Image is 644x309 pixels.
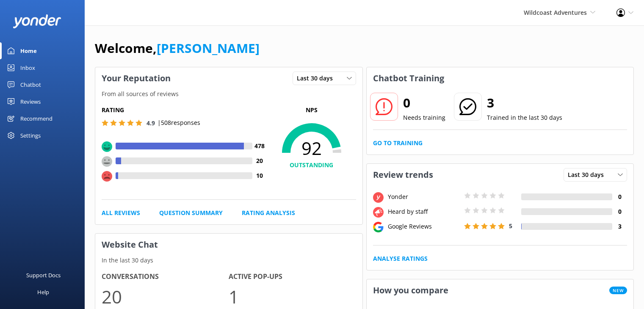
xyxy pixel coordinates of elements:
div: Support Docs [26,267,61,284]
a: All Reviews [102,208,140,218]
h3: Your Reputation [95,67,177,89]
img: yonder-white-logo.png [13,14,61,28]
h4: Active Pop-ups [229,271,356,282]
h4: 478 [252,141,267,151]
h4: 3 [612,222,627,231]
div: Settings [20,127,41,144]
p: | 508 responses [158,118,200,127]
span: New [609,287,627,294]
p: Needs training [403,113,445,122]
h4: OUTSTANDING [267,160,356,170]
span: 4.9 [146,119,155,127]
a: Question Summary [159,208,223,218]
div: Reviews [20,93,41,110]
h4: 20 [252,156,267,166]
h3: Website Chat [95,234,362,256]
h5: Rating [102,105,267,115]
a: Rating Analysis [242,208,295,218]
a: Go to Training [373,138,423,148]
div: Home [20,42,37,59]
h3: Review trends [367,164,439,186]
a: [PERSON_NAME] [157,39,260,57]
h1: Welcome, [95,38,260,58]
p: In the last 30 days [95,256,362,265]
div: Inbox [20,59,35,76]
h3: How you compare [367,279,455,301]
div: Google Reviews [386,222,462,231]
div: Recommend [20,110,53,127]
h4: Conversations [102,271,229,282]
span: Wildcoast Adventures [524,8,587,17]
h4: 0 [612,192,627,201]
div: Heard by staff [386,207,462,216]
div: Yonder [386,192,462,201]
span: 5 [509,222,512,230]
span: Last 30 days [568,170,609,179]
p: Trained in the last 30 days [487,113,562,122]
a: Analyse Ratings [373,254,428,263]
h4: 0 [612,207,627,216]
p: NPS [267,105,356,115]
h2: 0 [403,93,445,113]
span: Last 30 days [297,74,338,83]
p: From all sources of reviews [95,89,362,99]
h3: Chatbot Training [367,67,451,89]
div: Chatbot [20,76,41,93]
div: Help [37,284,49,301]
h2: 3 [487,93,562,113]
span: 92 [267,138,356,159]
h4: 10 [252,171,267,180]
